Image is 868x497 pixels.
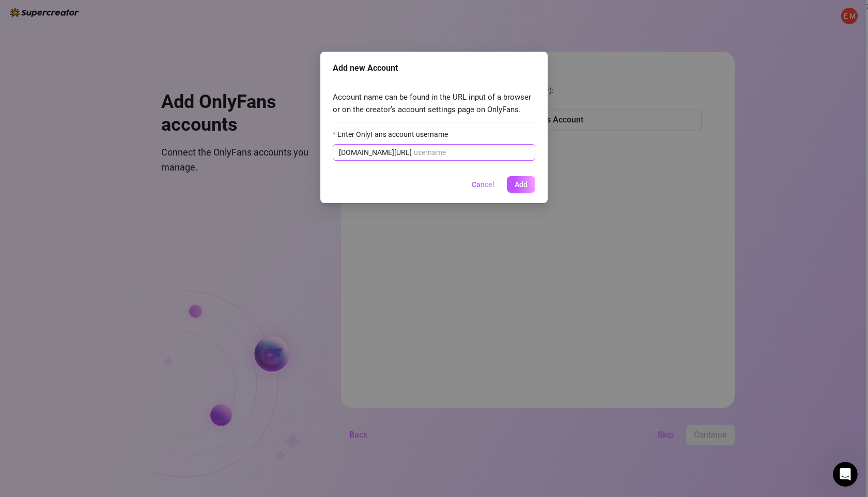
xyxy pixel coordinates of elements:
span: Add [515,180,528,189]
iframe: Intercom live chat [833,462,858,487]
button: Cancel [463,176,503,193]
span: [DOMAIN_NAME][URL] [339,147,412,158]
button: Add [507,176,535,193]
input: Enter OnlyFans account username [414,147,529,158]
span: Account name can be found in the URL input of a browser or on the creator’s account settings page... [333,91,535,116]
span: Cancel [472,180,494,189]
label: Enter OnlyFans account username [333,129,455,140]
div: Add new Account [333,62,535,74]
